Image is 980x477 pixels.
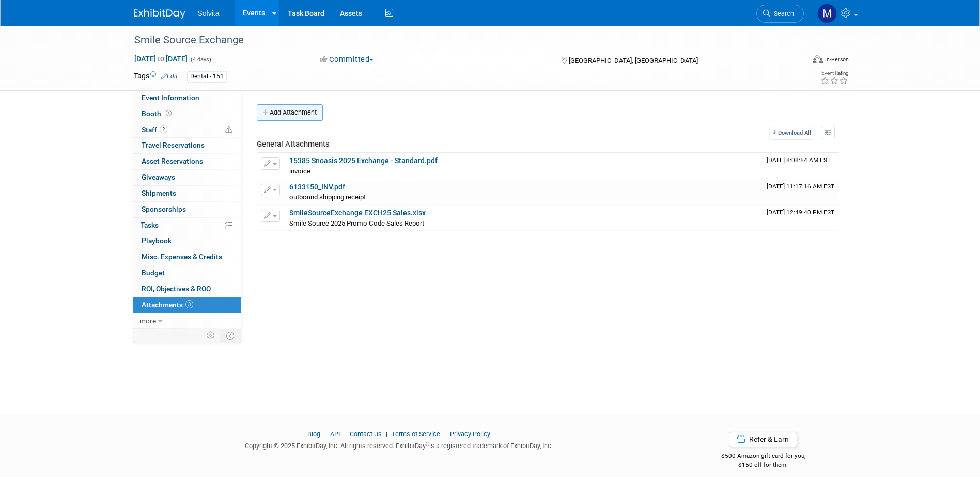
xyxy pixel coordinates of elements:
div: In-Person [825,56,849,63]
a: Travel Reservations [133,138,241,153]
span: Upload Timestamp [767,183,834,190]
span: (4 days) [190,56,211,63]
a: Tasks [133,218,241,233]
span: Attachments [142,300,193,309]
span: Search [770,10,794,18]
span: Shipments [142,189,176,197]
span: Travel Reservations [142,141,205,149]
span: Booth [142,109,174,118]
div: Smile Source Exchange [131,31,788,50]
span: Upload Timestamp [767,209,834,216]
td: Tags [134,71,178,83]
span: Smile Source 2025 Promo Code Sales Report [289,219,424,227]
span: Event Information [142,93,199,102]
a: Giveaways [133,170,241,185]
span: outbound shipping receipt [289,193,366,201]
img: Matthew Burns [817,4,837,23]
span: Upload Timestamp [767,156,831,164]
a: Event Information [133,90,241,106]
a: Sponsorships [133,202,241,217]
a: 6133150_INV.pdf [289,183,345,191]
a: Download All [769,126,814,140]
sup: ® [426,441,429,447]
div: Copyright © 2025 ExhibitDay, Inc. All rights reserved. ExhibitDay is a registered trademark of Ex... [134,439,665,451]
span: General Attachments [257,139,330,149]
a: Privacy Policy [450,430,490,438]
span: | [322,430,329,438]
a: Search [756,5,804,23]
span: 2 [160,125,167,133]
a: Refer & Earn [729,432,797,447]
img: Format-Inperson.png [813,55,823,63]
div: Dental - 151 [187,71,227,82]
td: Upload Timestamp [763,205,839,231]
span: | [383,430,390,438]
button: Committed [316,54,378,65]
a: ROI, Objectives & ROO [133,281,241,297]
span: Tasks [141,221,159,229]
span: Booth not reserved yet [164,109,174,117]
span: invoice [289,167,310,175]
span: Potential Scheduling Conflict -- at least one attendee is tagged in another overlapping event. [225,125,232,135]
span: Giveaways [142,173,175,181]
div: $150 off for them. [680,460,847,469]
span: | [341,430,348,438]
button: Add Attachment [257,104,323,121]
a: API [330,430,340,438]
td: Toggle Event Tabs [220,329,241,342]
a: Staff2 [133,122,241,138]
span: 3 [185,300,193,308]
span: [DATE] [DATE] [134,54,188,63]
a: more [133,313,241,329]
span: Playbook [142,236,172,245]
span: Staff [142,125,167,134]
span: Budget [142,268,165,277]
div: Event Format [743,54,849,69]
a: Shipments [133,186,241,201]
img: ExhibitDay [134,9,185,19]
span: Misc. Expenses & Credits [142,252,222,261]
span: to [156,55,166,63]
a: Edit [161,73,178,80]
a: Terms of Service [392,430,440,438]
a: Attachments3 [133,297,241,313]
a: Blog [307,430,320,438]
span: ROI, Objectives & ROO [142,284,211,293]
a: Booth [133,106,241,122]
div: $500 Amazon gift card for you, [680,445,847,469]
a: Playbook [133,233,241,249]
div: Event Rating [820,71,848,76]
span: Sponsorships [142,205,186,213]
a: Asset Reservations [133,154,241,169]
a: 15385 Snoasis 2025 Exchange - Standard.pdf [289,156,438,165]
span: | [442,430,448,438]
a: Misc. Expenses & Credits [133,249,241,265]
a: Contact Us [350,430,382,438]
a: Budget [133,265,241,281]
span: Asset Reservations [142,157,203,165]
span: [GEOGRAPHIC_DATA], [GEOGRAPHIC_DATA] [569,57,698,65]
a: SmileSourceExchange EXCH25 Sales.xlsx [289,209,426,217]
span: more [139,316,156,325]
span: Solvita [198,9,220,18]
td: Upload Timestamp [763,179,839,205]
td: Upload Timestamp [763,153,839,179]
td: Personalize Event Tab Strip [202,329,220,342]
